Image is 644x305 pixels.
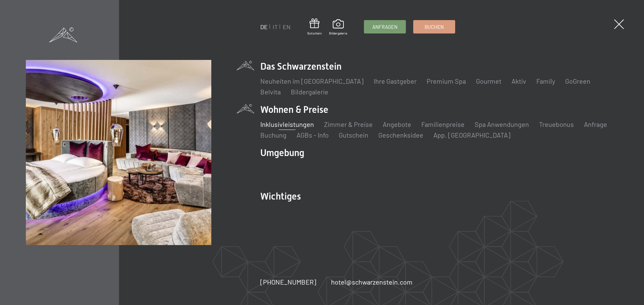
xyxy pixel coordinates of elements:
span: Anfragen [372,23,397,30]
a: Familienpreise [421,120,465,128]
a: Aktiv [512,77,526,85]
a: Premium Spa [427,77,466,85]
a: App. [GEOGRAPHIC_DATA] [433,131,511,139]
a: DE [260,23,268,30]
a: Ihre Gastgeber [374,77,417,85]
a: Bildergalerie [329,19,347,35]
a: [PHONE_NUMBER] [260,277,316,287]
a: GoGreen [565,77,590,85]
a: Angebote [383,120,411,128]
a: Anfragen [364,20,406,33]
a: hotel@schwarzenstein.com [331,277,413,287]
a: EN [283,23,290,30]
a: Anfrage [584,120,607,128]
span: Gutschein [307,31,322,35]
a: Buchen [414,20,455,33]
a: Zimmer & Preise [324,120,373,128]
a: Buchung [260,131,286,139]
a: Gourmet [476,77,501,85]
a: Gutschein [339,131,368,139]
a: Inklusivleistungen [260,120,314,128]
a: Neuheiten im [GEOGRAPHIC_DATA] [260,77,364,85]
a: Geschenksidee [378,131,423,139]
a: Treuebonus [539,120,574,128]
span: Bildergalerie [329,31,347,35]
a: Gutschein [307,18,322,35]
span: Buchen [425,23,444,30]
a: AGBs - Info [297,131,329,139]
a: Belvita [260,88,281,96]
a: Family [536,77,555,85]
a: Bildergalerie [291,88,328,96]
a: Spa Anwendungen [475,120,529,128]
a: IT [273,23,278,30]
span: [PHONE_NUMBER] [260,278,316,286]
